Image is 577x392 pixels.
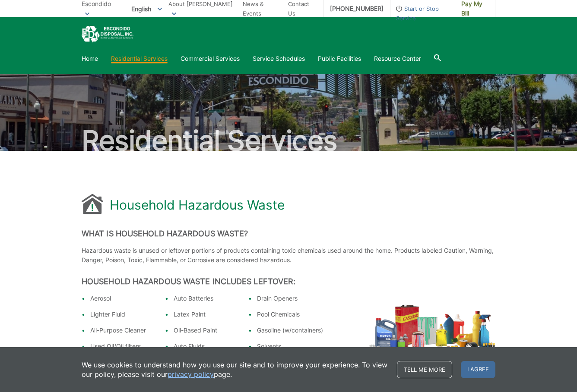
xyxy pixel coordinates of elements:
span: I agree [461,361,495,378]
li: Latex Paint [174,310,240,319]
li: Drain Openers [257,294,323,303]
li: All-Purpose Cleaner [90,326,156,335]
a: Resource Center [374,54,421,63]
li: Oil-Based Paint [174,326,240,335]
h1: Household Hazardous Waste [110,197,285,213]
a: Tell me more [397,361,452,378]
p: We use cookies to understand how you use our site and to improve your experience. To view our pol... [82,360,388,379]
a: Public Facilities [318,54,361,63]
img: hazardous-waste.png [368,304,495,360]
a: Commercial Services [181,54,240,63]
h2: Residential Services [82,127,495,154]
li: Aerosol [90,294,156,303]
a: privacy policy [168,370,214,379]
li: Auto Batteries [174,294,240,303]
li: Auto Fluids [174,342,240,351]
h2: Household Hazardous Waste Includes Leftover: [82,277,495,286]
li: Used Oil/Oil filters [90,342,156,351]
li: Lighter Fluid [90,310,156,319]
h2: What is Household Hazardous Waste? [82,229,495,238]
a: Residential Services [111,54,168,63]
li: Pool Chemicals [257,310,323,319]
span: English [125,2,168,16]
a: Service Schedules [253,54,305,63]
li: Solvents [257,342,323,351]
a: EDCD logo. Return to the homepage. [82,26,133,43]
a: Home [82,54,98,63]
li: Gasoline (w/containers) [257,326,323,335]
p: Hazardous waste is unused or leftover portions of products containing toxic chemicals used around... [82,246,495,265]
